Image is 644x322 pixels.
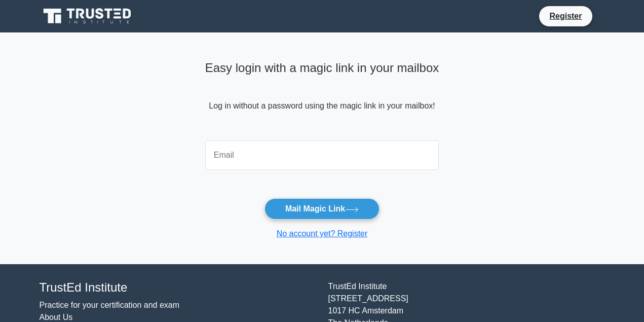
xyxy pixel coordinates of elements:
[205,57,439,136] div: Log in without a password using the magic link in your mailbox!
[277,229,368,238] a: No account yet? Register
[264,198,380,220] button: Mail Magic Link
[40,313,73,321] a: About Us
[40,301,180,309] a: Practice for your certification and exam
[543,10,588,22] a: Register
[205,140,439,170] input: Email
[40,280,316,295] h4: TrustEd Institute
[205,61,439,76] h4: Easy login with a magic link in your mailbox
